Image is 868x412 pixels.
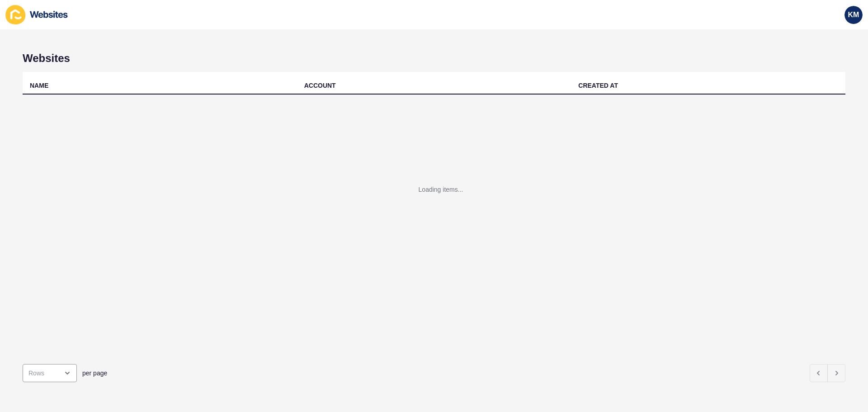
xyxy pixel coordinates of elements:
[82,369,107,378] span: per page
[304,81,336,90] div: ACCOUNT
[23,52,845,65] h1: Websites
[23,364,77,382] div: open menu
[419,185,463,194] div: Loading items...
[578,81,618,90] div: CREATED AT
[30,81,48,90] div: NAME
[848,10,859,19] span: KM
